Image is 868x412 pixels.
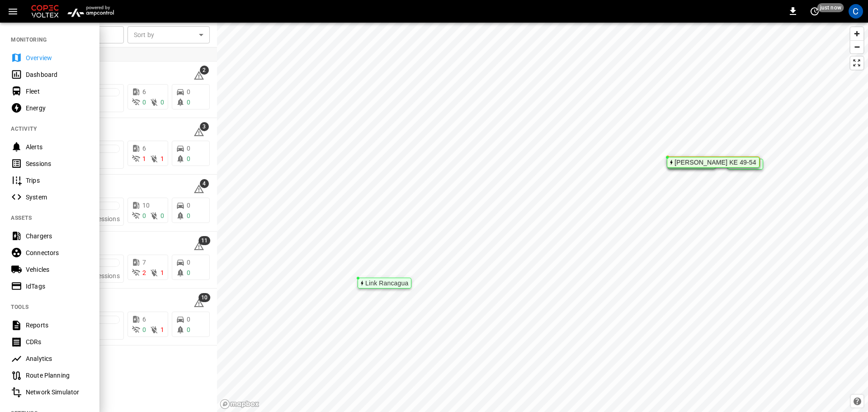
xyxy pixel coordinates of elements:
[64,3,117,20] img: ampcontrol.io logo
[26,104,89,113] div: Energy
[849,4,863,19] div: profile-icon
[26,265,89,274] div: Vehicles
[26,159,89,168] div: Sessions
[26,388,89,397] div: Network Simulator
[26,321,89,330] div: Reports
[29,3,61,20] img: Customer Logo
[26,354,89,363] div: Analytics
[807,4,822,19] button: set refresh interval
[26,87,89,96] div: Fleet
[26,176,89,185] div: Trips
[26,337,89,346] div: CDRs
[26,371,89,380] div: Route Planning
[26,53,89,62] div: Overview
[26,70,89,79] div: Dashboard
[26,193,89,202] div: System
[26,142,89,152] div: Alerts
[26,248,89,257] div: Connectors
[817,3,844,12] span: just now
[26,282,89,291] div: IdTags
[26,232,89,241] div: Chargers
